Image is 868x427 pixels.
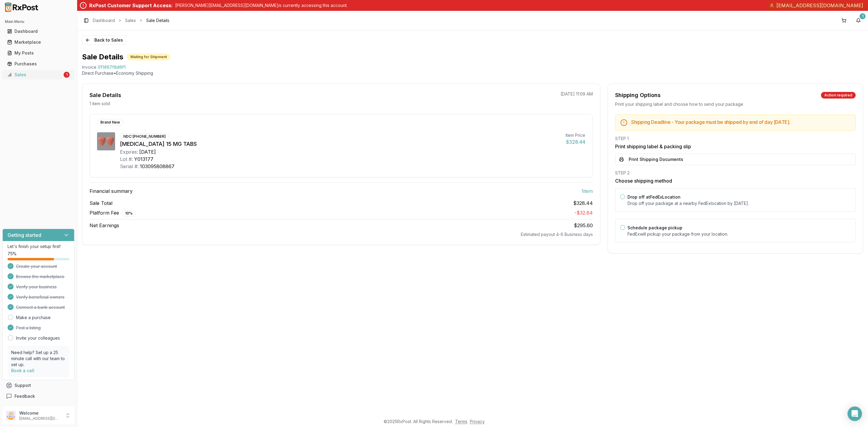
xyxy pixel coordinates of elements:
[90,91,121,99] div: Sale Details
[615,101,856,107] div: Print your shipping label and choose how to send your package
[615,154,856,165] button: Print Shipping Documents
[5,26,72,37] a: Dashboard
[90,101,110,107] p: 1 item sold
[2,391,74,402] button: Feedback
[90,187,133,195] span: Financial summary
[581,187,593,195] span: 1 item
[120,155,133,163] div: Lot #:
[854,16,863,25] button: 1
[5,58,72,69] a: Purchases
[98,64,126,70] span: 011867f8d6f1
[134,155,153,163] div: Y013177
[7,72,62,78] div: Sales
[574,222,593,228] span: $295.60
[64,72,70,78] div: 1
[7,39,70,45] div: Marketplace
[615,91,661,99] div: Shipping Options
[631,120,851,124] h5: Shipping Deadline - Your package must be shipped by end of day [DATE] .
[120,163,139,170] div: Serial #:
[14,393,35,399] span: Feedback
[2,380,74,391] button: Support
[93,17,115,24] a: Dashboard
[82,70,863,76] p: Direct Purchase • Economy Shipping
[127,54,170,60] div: Waiting for Shipment
[19,410,61,416] p: Welcome
[627,225,682,230] label: Schedule package pickup
[97,119,123,126] div: Brand New
[455,419,467,424] a: Terms
[11,350,66,368] p: Need help? Set up a 25 minute call with our team to set up.
[2,48,74,58] button: My Posts
[7,61,70,67] div: Purchases
[175,2,348,8] p: [PERSON_NAME][EMAIL_ADDRESS][DOMAIN_NAME] is currently accessing this account.
[615,136,856,142] div: STEP 1
[140,163,175,170] div: 103095808867
[7,50,70,56] div: My Posts
[16,284,57,290] span: Verify your business
[5,37,72,48] a: Marketplace
[860,13,866,19] div: 1
[627,200,851,206] p: Drop off your package at a nearby FedEx location by [DATE] .
[120,140,561,148] div: [MEDICAL_DATA] 15 MG TABS
[125,17,136,24] a: Sales
[5,69,72,80] a: Sales1
[97,132,115,150] img: Steglatro 15 MG TABS
[5,48,72,58] a: My Posts
[2,2,41,12] img: RxPost Logo
[120,148,138,155] div: Expires:
[82,64,96,70] div: Invoice
[16,274,64,280] span: Browse the marketplace
[139,148,156,155] div: [DATE]
[848,407,862,421] div: Open Intercom Messenger
[566,132,585,138] div: Item Price
[16,263,57,269] span: Create your account
[93,17,169,24] nav: breadcrumb
[16,335,60,341] a: Invite your colleagues
[120,133,169,140] div: NDC: [PHONE_NUMBER]
[90,222,119,229] span: Net Earnings
[561,91,593,97] p: [DATE] 11:09 AM
[615,170,856,176] div: STEP 2
[8,231,41,239] h3: Getting started
[16,315,51,321] a: Make a purchase
[11,368,34,373] a: Book a call
[146,17,169,24] span: Sale Details
[627,194,681,199] label: Drop off at FedEx Location
[8,251,17,257] span: 75 %
[776,2,863,9] span: [EMAIL_ADDRESS][DOMAIN_NAME]
[19,416,61,421] p: [EMAIL_ADDRESS][DOMAIN_NAME]
[2,27,74,36] button: Dashboard
[90,199,112,207] span: Sale Total
[2,59,74,69] button: Purchases
[2,37,74,47] button: Marketplace
[573,199,593,207] span: $328.44
[122,210,136,217] div: 10 %
[615,143,856,150] h3: Print shipping label & packing slip
[470,419,485,424] a: Privacy
[821,92,856,99] div: Action required
[90,209,136,217] span: Platform Fee
[16,304,65,310] span: Connect a bank account
[2,70,74,80] button: Sales1
[82,52,123,62] h1: Sale Details
[627,231,851,237] p: FedEx will pickup your package from your location.
[7,28,70,34] div: Dashboard
[8,243,69,250] p: Let's finish your setup first!
[90,231,593,237] div: Estimated payout 4-6 Business days
[16,294,64,300] span: Verify beneficial owners
[16,325,41,331] span: Post a listing
[574,210,593,216] span: - $32.84
[566,138,585,146] div: $328.44
[89,2,173,9] div: RxPost Customer Support Access:
[6,411,16,420] img: User avatar
[82,35,126,45] button: Back to Sales
[615,177,856,184] h3: Choose shipping method
[5,19,72,24] h2: Main Menu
